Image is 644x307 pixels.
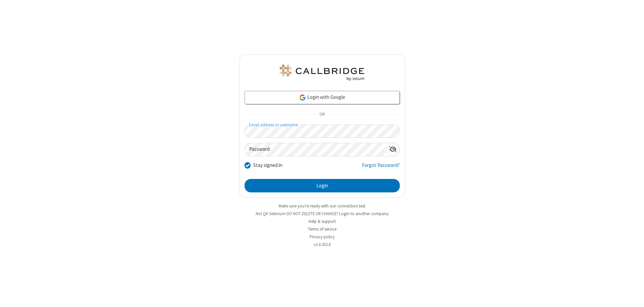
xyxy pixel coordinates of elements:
button: Login [245,179,400,192]
a: Forgot Password? [362,162,400,174]
img: google-icon.png [299,94,306,101]
a: Privacy policy [310,234,335,240]
li: Not QA Selenium DO NOT DELETE OR CHANGE? [239,210,405,217]
input: Email address or username [245,125,400,138]
a: Make sure you're ready with our connection test [279,203,365,209]
a: Terms of service [308,226,336,232]
img: QA Selenium DO NOT DELETE OR CHANGE [278,65,366,81]
li: v2.6.352.6 [239,241,405,248]
input: Password [245,143,386,156]
button: Login to another company [339,210,388,217]
a: Help & support [309,219,336,224]
label: Stay signed in [253,162,282,169]
span: OR [317,110,327,119]
a: Login with Google [245,91,400,104]
div: Show password [386,143,399,156]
